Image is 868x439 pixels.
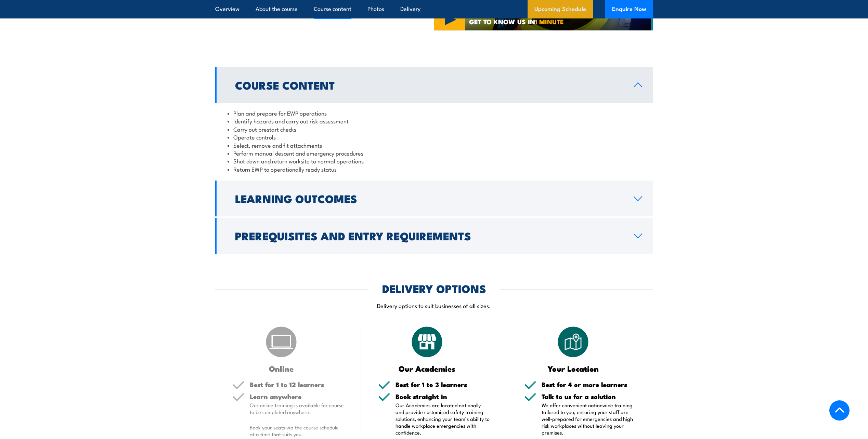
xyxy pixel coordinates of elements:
h2: Prerequisites and Entry Requirements [235,231,623,240]
h2: Learning Outcomes [235,194,623,203]
p: Delivery options to suit businesses of all sizes. [215,302,653,309]
strong: 1 MINUTE [535,16,564,26]
h5: Book straight in [396,393,490,400]
h3: Your Location [524,364,622,372]
h2: DELIVERY OPTIONS [382,283,486,293]
h5: Learn anywhere [250,393,344,400]
h3: Online [232,364,331,372]
li: Carry out prestart checks [228,125,641,133]
li: Shut down and return worksite to normal operations [228,157,641,165]
li: Plan and prepare for EWP operations [228,109,641,117]
p: Our online training is available for course to be completed anywhere. [250,402,344,415]
h5: Best for 4 or more learners [542,381,636,388]
li: Return EWP to operationally ready status [228,165,641,173]
h2: Course Content [235,80,623,90]
a: Course Content [215,67,653,103]
a: Learning Outcomes [215,181,653,216]
span: GET TO KNOW US IN [469,18,564,25]
h5: Best for 1 to 12 learners [250,381,344,388]
li: Identify hazards and carry out risk assessment [228,117,641,125]
li: Operate controls [228,133,641,141]
p: Book your seats via the course schedule at a time that suits you. [250,424,344,438]
li: Select, remove and fit attachments [228,141,641,149]
li: Perform manual descent and emergency procedures [228,149,641,157]
p: Our Academies are located nationally and provide customised safety training solutions, enhancing ... [396,402,490,436]
h3: Our Academies [378,364,476,372]
h5: Best for 1 to 3 learners [396,381,490,388]
p: We offer convenient nationwide training tailored to you, ensuring your staff are well-prepared fo... [542,402,636,436]
a: Prerequisites and Entry Requirements [215,218,653,254]
h5: Talk to us for a solution [542,393,636,400]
